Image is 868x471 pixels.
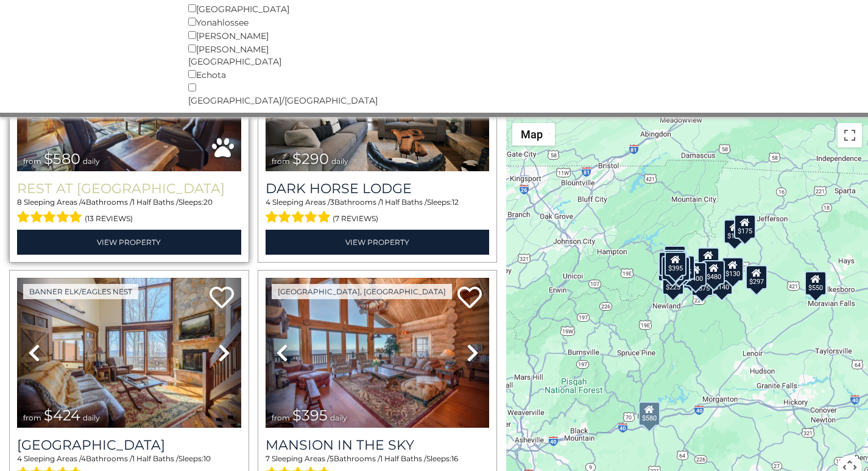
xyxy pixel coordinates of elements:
span: daily [83,157,100,166]
span: 1 Half Baths / [380,454,426,463]
div: $395 [665,252,686,276]
a: View Property [17,230,241,255]
a: Add to favorites [210,285,234,311]
img: thumbnail_163263053.jpeg [17,278,241,428]
div: $230 [658,257,680,281]
div: $175 [734,214,756,238]
span: 4 [81,454,86,463]
span: 1 Half Baths / [132,454,178,463]
div: Sleeping Areas / Bathrooms / Sleeps: [266,197,490,226]
span: from [272,413,290,422]
div: $175 [724,219,746,244]
div: [PERSON_NAME][GEOGRAPHIC_DATA] [188,42,340,68]
span: $424 [44,406,80,424]
div: $130 [722,257,744,282]
span: 4 [266,197,270,207]
span: (13 reviews) [85,211,133,227]
a: Rest at [GEOGRAPHIC_DATA] [17,180,241,197]
a: Mansion In The Sky [266,437,490,453]
div: $480 [703,260,725,284]
div: [PERSON_NAME] [188,29,340,42]
button: Toggle fullscreen view [838,123,862,147]
div: $225 [663,271,685,295]
span: (7 reviews) [333,211,378,227]
div: $297 [746,265,767,289]
span: 4 [17,454,22,463]
span: from [23,157,41,166]
a: [GEOGRAPHIC_DATA], [GEOGRAPHIC_DATA] [272,284,452,299]
span: $580 [44,150,80,168]
span: 10 [203,454,211,463]
span: 12 [452,197,459,207]
div: [GEOGRAPHIC_DATA] [188,2,340,15]
span: $395 [292,406,328,424]
a: Dark Horse Lodge [266,180,490,197]
div: Yonahlossee [188,15,340,29]
span: daily [83,413,100,422]
div: [GEOGRAPHIC_DATA]/[GEOGRAPHIC_DATA] [188,81,340,107]
span: from [272,157,290,166]
span: 3 [330,197,334,207]
img: thumbnail_163263808.jpeg [266,278,490,428]
span: 4 [81,197,86,207]
div: $375 [691,271,713,296]
div: $424 [662,255,683,280]
a: View Property [266,230,490,255]
h3: Rest at Mountain Crest [17,180,241,197]
span: $290 [292,150,329,168]
span: Map [521,128,543,141]
h3: Mountain Heart Lodge [17,437,241,453]
span: 20 [203,197,213,207]
div: Sleeping Areas / Bathrooms / Sleeps: [17,197,241,226]
span: 5 [330,454,334,463]
span: 1 Half Baths / [132,197,178,207]
a: Add to favorites [457,285,482,311]
span: 8 [17,197,22,207]
div: $290 [658,252,680,276]
span: daily [330,413,347,422]
div: $400 [685,261,707,286]
div: $550 [805,271,827,295]
span: daily [331,157,348,166]
div: $425 [663,249,685,274]
span: from [23,413,41,422]
span: 16 [451,454,458,463]
div: Echota [188,68,340,81]
a: [GEOGRAPHIC_DATA] [17,437,241,453]
button: Change map style [512,123,555,146]
div: $349 [697,247,719,272]
div: $580 [639,401,661,425]
span: 7 [266,454,270,463]
div: $140 [711,270,733,294]
span: 1 Half Baths / [381,197,427,207]
a: Banner Elk/Eagles Nest [23,284,138,299]
div: $125 [664,245,686,269]
div: $300 [668,257,690,281]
